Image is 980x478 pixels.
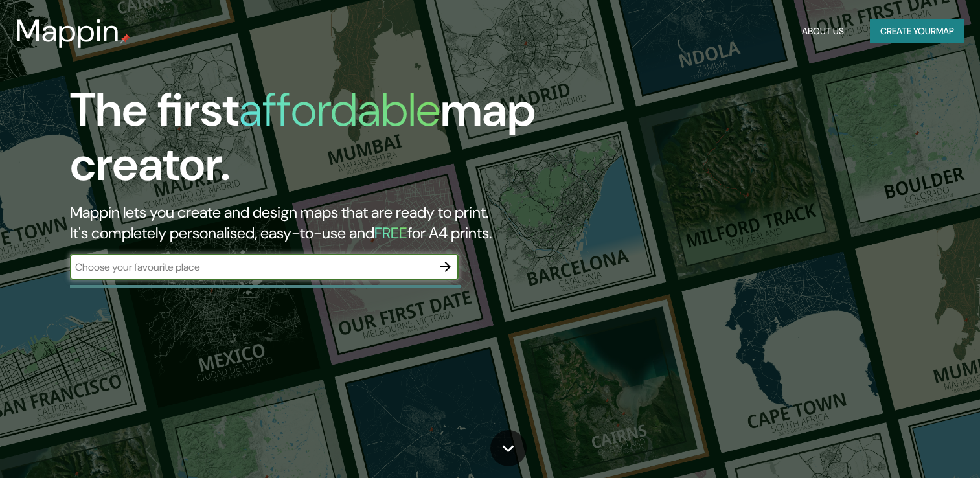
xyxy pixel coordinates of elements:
h1: affordable [239,80,440,140]
input: Choose your favourite place [70,260,433,275]
button: Create yourmap [870,19,964,43]
h3: Mappin [16,13,120,49]
h1: The first map creator. [70,83,560,202]
h2: Mappin lets you create and design maps that are ready to print. It's completely personalised, eas... [70,202,560,244]
button: About Us [797,19,849,43]
img: mappin-pin [120,34,130,44]
h5: FREE [374,223,407,243]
